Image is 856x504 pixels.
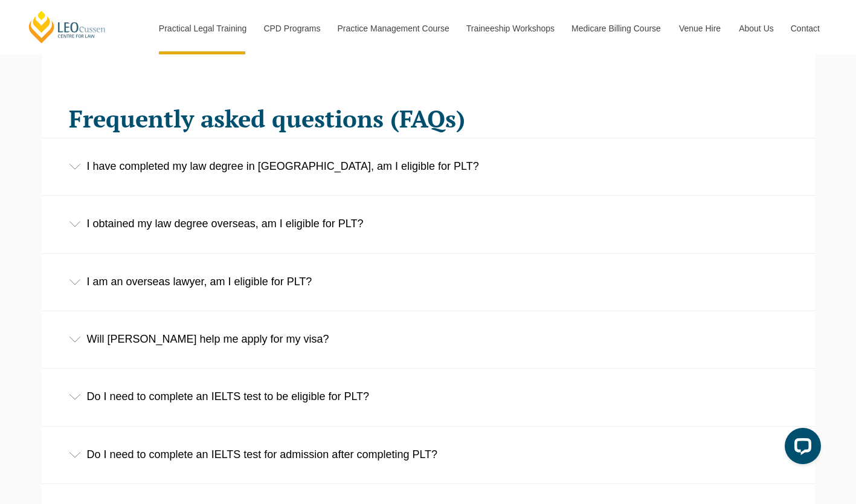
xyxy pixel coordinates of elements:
[42,369,815,425] div: Do I need to complete an IELTS test to be eligible for PLT?
[150,2,255,54] a: Practical Legal Training
[42,311,815,367] div: Will [PERSON_NAME] help me apply for my visa?
[730,2,782,54] a: About Us
[42,427,815,483] div: Do I need to complete an IELTS test for admission after completing PLT?
[254,2,328,54] a: CPD Programs
[562,2,670,54] a: Medicare Billing Course
[775,423,826,474] iframe: LiveChat chat widget
[27,10,108,44] a: [PERSON_NAME] Centre for Law
[329,2,457,54] a: Practice Management Course
[69,102,465,134] span: Frequently asked questions (FAQs)
[670,2,730,54] a: Venue Hire
[42,138,815,195] div: I have completed my law degree in [GEOGRAPHIC_DATA], am I eligible for PLT?
[42,254,815,310] div: I am an overseas lawyer, am I eligible for PLT?
[42,196,815,252] div: I obtained my law degree overseas, am I eligible for PLT?
[782,2,829,54] a: Contact
[457,2,562,54] a: Traineeship Workshops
